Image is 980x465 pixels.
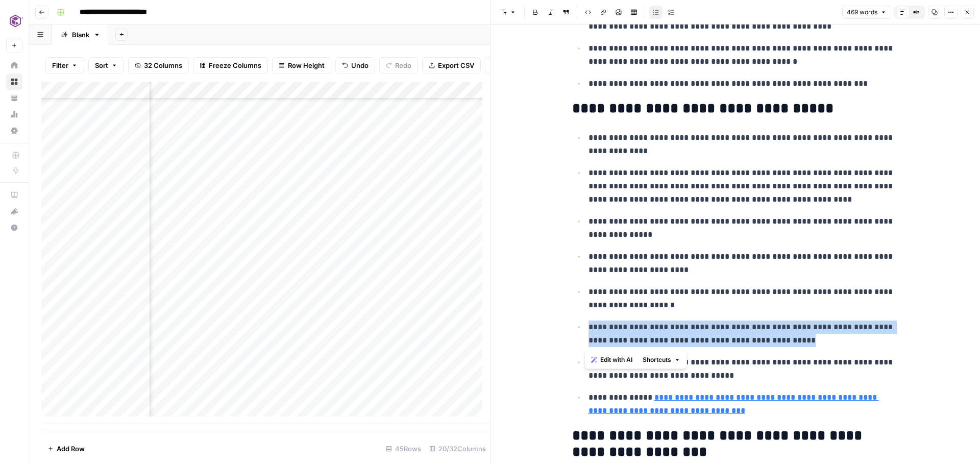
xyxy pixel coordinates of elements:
a: Usage [6,106,22,123]
a: Settings [6,123,22,139]
span: 32 Columns [144,60,182,70]
span: Filter [52,60,68,70]
a: Home [6,57,22,74]
button: 469 words [842,6,891,19]
div: Blank [72,30,89,40]
span: 469 words [847,8,877,17]
img: Commvault Logo [6,12,24,30]
div: 20/32 Columns [425,440,490,457]
a: Blank [52,25,109,45]
a: Browse [6,74,22,90]
button: Export CSV [422,57,481,74]
button: Filter [45,57,84,74]
button: Help + Support [6,219,22,236]
button: Shortcuts [639,353,684,366]
span: Redo [395,60,411,70]
button: Row Height [272,57,331,74]
button: Freeze Columns [193,57,268,74]
button: Undo [335,57,375,74]
button: Workspace: Commvault [6,8,22,34]
button: Add Row [41,440,91,457]
button: What's new? [6,203,22,219]
button: 32 Columns [128,57,189,74]
span: Add Row [57,444,85,454]
span: Edit with AI [600,355,632,364]
button: Redo [379,57,418,74]
span: Row Height [288,60,325,70]
span: Freeze Columns [209,60,261,70]
div: 45 Rows [382,440,425,457]
span: Export CSV [438,60,474,70]
div: What's new? [7,204,22,219]
span: Undo [351,60,369,70]
a: Your Data [6,90,22,106]
a: AirOps Academy [6,187,22,203]
button: Edit with AI [587,353,636,366]
button: Sort [88,57,124,74]
span: Sort [95,60,108,70]
span: Shortcuts [643,355,671,364]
